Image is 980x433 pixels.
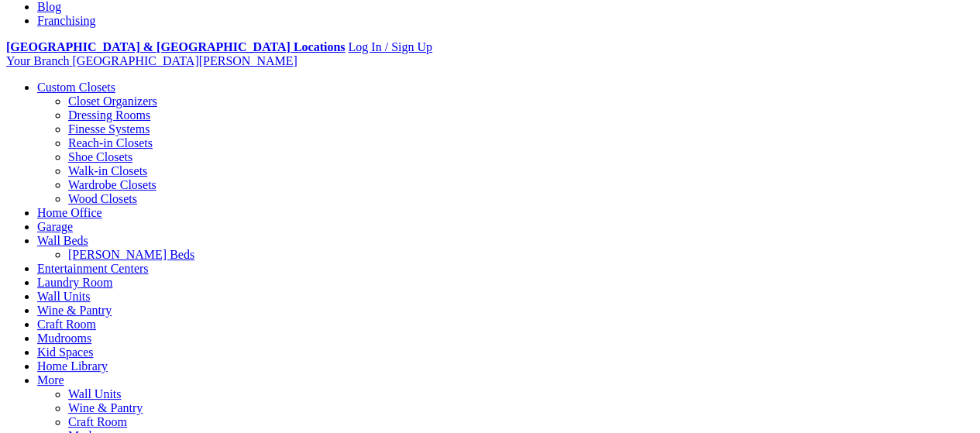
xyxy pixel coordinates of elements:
a: Garage [37,220,73,233]
a: Craft Room [68,415,127,428]
a: Wall Units [68,387,121,400]
span: Your Branch [6,54,69,67]
a: Laundry Room [37,276,112,289]
a: Wood Closets [68,192,137,205]
a: Entertainment Centers [37,262,149,275]
a: Your Branch [GEOGRAPHIC_DATA][PERSON_NAME] [6,54,297,67]
a: Wardrobe Closets [68,178,156,191]
a: Dressing Rooms [68,108,150,122]
a: Franchising [37,14,96,27]
a: Mudrooms [37,332,91,345]
a: Kid Spaces [37,345,93,359]
a: Reach-in Closets [68,136,153,149]
a: Walk-in Closets [68,164,147,177]
a: Closet Organizers [68,95,157,108]
a: [GEOGRAPHIC_DATA] & [GEOGRAPHIC_DATA] Locations [6,40,345,53]
span: [GEOGRAPHIC_DATA][PERSON_NAME] [72,54,297,67]
a: Custom Closets [37,81,115,94]
a: Wine & Pantry [68,401,143,414]
a: Wine & Pantry [37,304,112,317]
a: Home Office [37,206,102,219]
a: Wall Units [37,290,90,303]
a: Shoe Closets [68,150,132,163]
a: Log In / Sign Up [348,40,432,53]
a: Craft Room [37,318,96,331]
a: [PERSON_NAME] Beds [68,248,194,261]
a: More menu text will display only on big screen [37,373,64,387]
a: Wall Beds [37,234,88,247]
a: Finesse Systems [68,122,150,136]
a: Home Library [37,359,108,373]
